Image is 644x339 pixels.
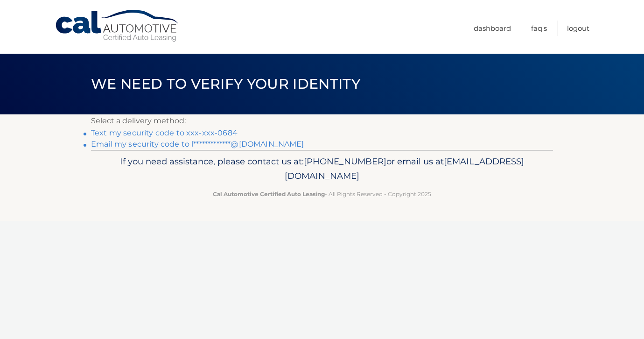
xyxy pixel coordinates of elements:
span: We need to verify your identity [91,75,360,92]
a: Logout [567,21,589,36]
p: Select a delivery method: [91,114,553,127]
span: [PHONE_NUMBER] [304,156,386,167]
a: Cal Automotive [55,9,181,42]
p: If you need assistance, please contact us at: or email us at [97,154,547,184]
strong: Cal Automotive Certified Auto Leasing [213,191,325,198]
a: Dashboard [474,21,511,36]
p: - All Rights Reserved - Copyright 2025 [97,189,547,199]
a: Text my security code to xxx-xxx-0684 [91,128,238,137]
a: FAQ's [531,21,547,36]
